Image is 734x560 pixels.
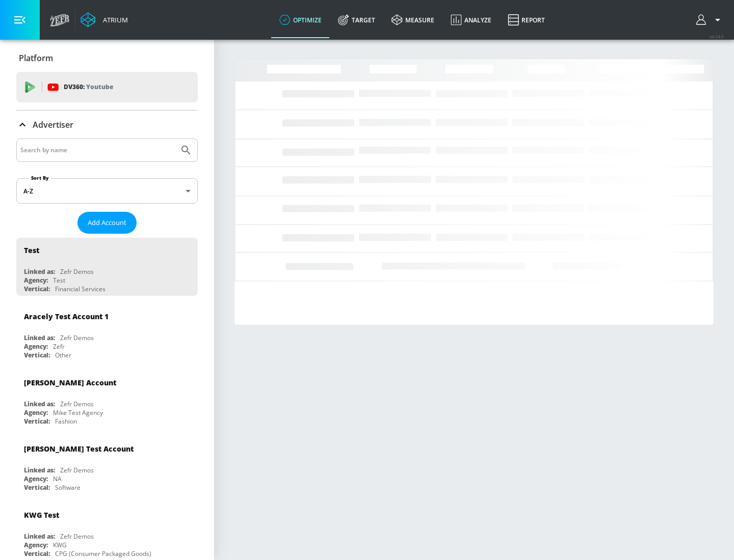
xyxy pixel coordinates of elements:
[16,72,198,102] div: DV360: Youtube
[86,81,113,92] p: Youtube
[53,474,62,483] div: NA
[16,238,198,296] div: TestLinked as:Zefr DemosAgency:TestVertical:Financial Services
[53,408,103,417] div: Mike Test Agency
[24,532,55,541] div: Linked as:
[24,417,50,426] div: Vertical:
[24,510,59,520] div: KWG Test
[55,351,71,359] div: Other
[99,15,128,24] div: Atrium
[55,483,81,492] div: Software
[24,342,48,351] div: Agency:
[24,474,48,483] div: Agency:
[24,378,116,387] div: [PERSON_NAME] Account
[24,267,55,276] div: Linked as:
[500,2,553,38] a: Report
[24,351,50,359] div: Vertical:
[24,466,55,474] div: Linked as:
[81,12,128,27] a: Atrium
[16,436,198,494] div: [PERSON_NAME] Test AccountLinked as:Zefr DemosAgency:NAVertical:Software
[24,245,39,255] div: Test
[24,549,50,558] div: Vertical:
[55,417,77,426] div: Fashion
[53,276,65,285] div: Test
[24,408,48,417] div: Agency:
[710,34,724,39] span: v 4.24.0
[330,2,383,38] a: Target
[88,217,126,229] span: Add Account
[271,2,330,38] a: optimize
[77,212,137,234] button: Add Account
[55,285,106,293] div: Financial Services
[20,144,175,157] input: Search by name
[60,400,94,408] div: Zefr Demos
[24,400,55,408] div: Linked as:
[60,532,94,541] div: Zefr Demos
[60,466,94,474] div: Zefr Demos
[24,276,48,285] div: Agency:
[55,549,151,558] div: CPG (Consumer Packaged Goods)
[53,342,65,351] div: Zefr
[16,370,198,428] div: [PERSON_NAME] AccountLinked as:Zefr DemosAgency:Mike Test AgencyVertical:Fashion
[29,175,51,181] label: Sort By
[383,2,442,38] a: measure
[16,304,198,362] div: Aracely Test Account 1Linked as:Zefr DemosAgency:ZefrVertical:Other
[24,444,134,454] div: [PERSON_NAME] Test Account
[64,81,113,93] p: DV360:
[24,333,55,342] div: Linked as:
[24,285,50,293] div: Vertical:
[24,483,50,492] div: Vertical:
[53,541,67,549] div: KWG
[16,44,198,72] div: Platform
[24,312,109,321] div: Aracely Test Account 1
[60,333,94,342] div: Zefr Demos
[16,178,198,204] div: A-Z
[16,110,198,139] div: Advertiser
[33,119,73,130] p: Advertiser
[442,2,500,38] a: Analyze
[19,52,53,64] p: Platform
[60,267,94,276] div: Zefr Demos
[24,541,48,549] div: Agency:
